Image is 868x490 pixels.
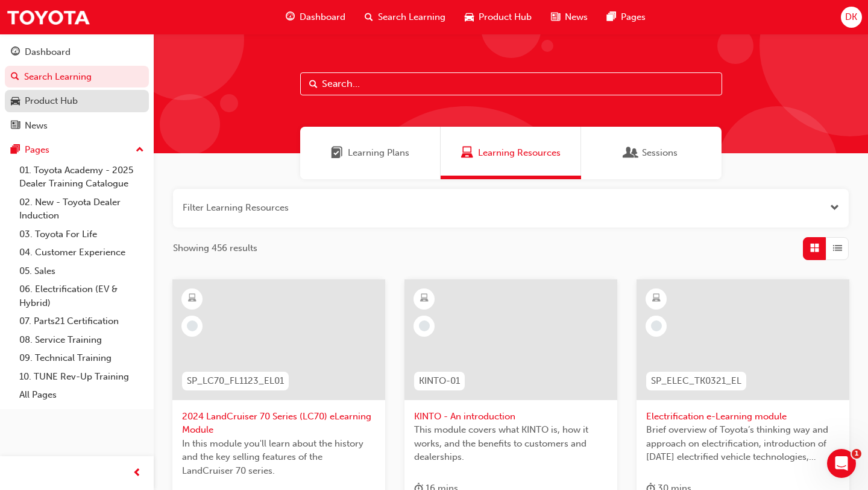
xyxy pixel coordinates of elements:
[11,96,20,107] span: car-icon
[852,449,861,459] span: 1
[300,127,441,179] a: Learning PlansLearning Plans
[309,77,318,91] span: Search
[14,367,149,386] a: 10. TUNE Rev-Up Training
[25,143,49,157] div: Pages
[331,146,343,160] span: Learning Plans
[420,291,429,307] span: learningResourceType_ELEARNING-icon
[300,72,722,95] input: Search...
[841,7,862,28] button: DK
[14,280,149,312] a: 06. Electrification (EV & Hybrid)
[541,5,597,30] a: news-iconNews
[11,47,20,58] span: guage-icon
[414,410,608,424] span: KINTO - An introduction
[6,4,90,31] img: Trak
[187,374,284,388] span: SP_LC70_FL1123_EL01
[5,139,149,161] button: Pages
[646,410,840,424] span: Electrification e-Learning module
[348,146,409,160] span: Learning Plans
[461,146,473,160] span: Learning Resources
[607,10,616,25] span: pages-icon
[810,241,819,255] span: Grid
[136,142,144,158] span: up-icon
[286,10,295,25] span: guage-icon
[551,10,560,25] span: news-icon
[5,66,149,88] a: Search Learning
[651,320,662,331] span: learningRecordVerb_NONE-icon
[14,243,149,262] a: 04. Customer Experience
[652,291,661,307] span: learningResourceType_ELEARNING-icon
[173,241,257,255] span: Showing 456 results
[25,119,48,133] div: News
[14,161,149,193] a: 01. Toyota Academy - 2025 Dealer Training Catalogue
[5,41,149,63] a: Dashboard
[625,146,637,160] span: Sessions
[14,386,149,404] a: All Pages
[651,374,741,388] span: SP_ELEC_TK0321_EL
[441,127,581,179] a: Learning ResourcesLearning Resources
[827,449,856,478] iframe: Intercom live chat
[355,5,455,30] a: search-iconSearch Learning
[5,115,149,137] a: News
[581,127,722,179] a: SessionsSessions
[14,193,149,225] a: 02. New - Toyota Dealer Induction
[845,10,857,24] span: DK
[300,10,345,24] span: Dashboard
[14,225,149,244] a: 03. Toyota For Life
[187,320,198,331] span: learningRecordVerb_NONE-icon
[830,201,839,215] button: Open the filter
[478,146,561,160] span: Learning Resources
[621,10,646,24] span: Pages
[419,374,460,388] span: KINTO-01
[182,410,376,437] span: 2024 LandCruiser 70 Series (LC70) eLearning Module
[646,423,840,464] span: Brief overview of Toyota’s thinking way and approach on electrification, introduction of [DATE] e...
[378,10,445,24] span: Search Learning
[11,145,20,156] span: pages-icon
[14,349,149,367] a: 09. Technical Training
[642,146,678,160] span: Sessions
[833,241,842,255] span: List
[479,10,532,24] span: Product Hub
[11,72,19,83] span: search-icon
[414,423,608,464] span: This module covers what KINTO is, how it works, and the benefits to customers and dealerships.
[14,331,149,349] a: 08. Service Training
[419,320,430,331] span: learningRecordVerb_NONE-icon
[565,10,588,24] span: News
[5,90,149,112] a: Product Hub
[25,45,71,59] div: Dashboard
[182,437,376,478] span: In this module you'll learn about the history and the key selling features of the LandCruiser 70 ...
[276,5,355,30] a: guage-iconDashboard
[365,10,373,25] span: search-icon
[455,5,541,30] a: car-iconProduct Hub
[5,39,149,139] button: DashboardSearch LearningProduct HubNews
[11,121,20,132] span: news-icon
[14,262,149,281] a: 05. Sales
[25,94,78,108] div: Product Hub
[188,291,197,307] span: learningResourceType_ELEARNING-icon
[597,5,655,30] a: pages-iconPages
[133,466,142,481] span: prev-icon
[14,312,149,331] a: 07. Parts21 Certification
[465,10,474,25] span: car-icon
